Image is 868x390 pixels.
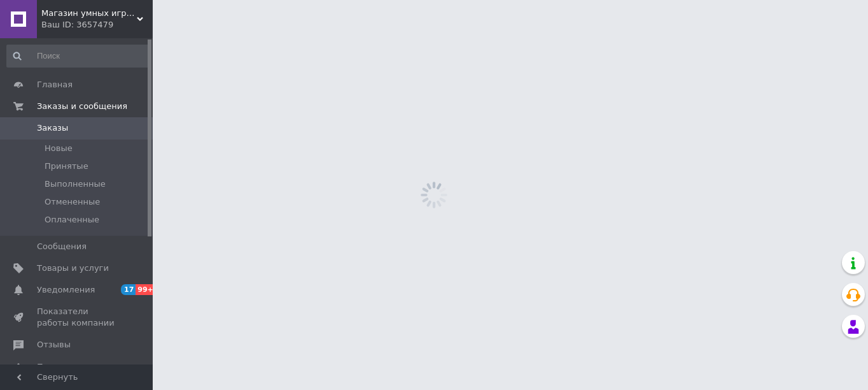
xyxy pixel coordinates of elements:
span: Заказы и сообщения [37,101,127,112]
span: 17 [121,284,136,295]
span: Принятые [45,161,88,172]
span: Заказы [37,122,68,134]
span: Оплаченные [45,214,99,226]
span: Новые [45,143,73,154]
span: 99+ [136,284,157,295]
span: Главная [37,79,73,90]
div: Ваш ID: 3657479 [41,19,153,31]
span: Магазин умных игрушек БАТЛЕР [41,8,137,19]
span: Покупатели [37,361,89,373]
input: Поиск [6,45,150,68]
span: Отмененные [45,196,100,208]
span: Отзывы [37,339,71,350]
span: Товары и услуги [37,263,109,274]
span: Уведомления [37,284,95,296]
span: Показатели работы компании [37,306,118,329]
span: Сообщения [37,241,87,252]
span: Выполненные [45,178,106,190]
